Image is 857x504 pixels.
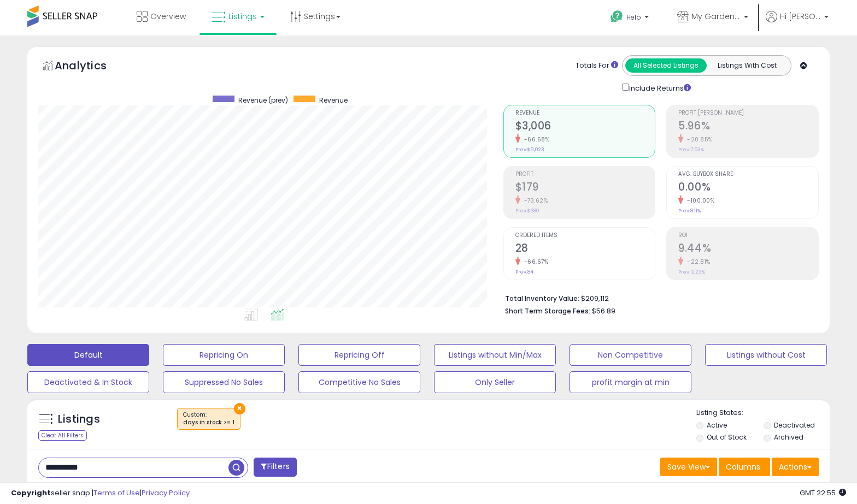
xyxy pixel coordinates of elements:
[505,294,579,303] b: Total Inventory Value:
[614,81,704,94] div: Include Returns
[93,488,140,498] a: Terms of Use
[774,432,803,442] label: Archived
[520,197,548,205] small: -73.62%
[592,306,615,316] span: $56.89
[707,420,727,430] label: Active
[683,135,713,144] small: -20.85%
[27,371,149,393] button: Deactivated & In Stock
[183,411,234,427] span: Custom:
[626,13,641,22] span: Help
[515,181,655,195] h2: $179
[515,146,544,153] small: Prev: $9,023
[576,61,618,71] div: Totals For
[774,420,815,430] label: Deactivated
[683,258,711,266] small: -22.81%
[678,242,818,257] h2: 9.44%
[150,11,186,22] span: Overview
[800,488,846,498] span: 2025-08-13 22:55 GMT
[505,291,811,304] li: $209,112
[610,10,624,23] i: Get Help
[234,403,245,414] button: ×
[142,488,190,498] a: Privacy Policy
[678,171,818,177] span: Avg. Buybox Share
[515,120,655,134] h2: $3,006
[298,344,420,366] button: Repricing Off
[254,458,296,477] button: Filters
[707,432,747,442] label: Out of Stock
[719,458,770,476] button: Columns
[434,344,556,366] button: Listings without Min/Max
[678,233,818,239] span: ROI
[11,488,190,499] div: seller snap | |
[772,458,819,476] button: Actions
[726,461,760,472] span: Columns
[11,488,51,498] strong: Copyright
[515,242,655,257] h2: 28
[515,110,655,116] span: Revenue
[678,207,701,214] small: Prev: 8.11%
[570,371,691,393] button: profit margin at min
[38,430,87,441] div: Clear All Filters
[58,412,100,427] h5: Listings
[298,371,420,393] button: Competitive No Sales
[515,171,655,177] span: Profit
[228,11,257,22] span: Listings
[678,146,704,153] small: Prev: 7.53%
[696,408,830,418] p: Listing States:
[515,233,655,239] span: Ordered Items
[780,11,821,22] span: Hi [PERSON_NAME]
[505,306,590,316] b: Short Term Storage Fees:
[660,458,717,476] button: Save View
[163,371,285,393] button: Suppressed No Sales
[520,258,549,266] small: -66.67%
[515,207,539,214] small: Prev: $680
[55,58,128,76] h5: Analytics
[705,344,827,366] button: Listings without Cost
[319,96,348,105] span: Revenue
[434,371,556,393] button: Only Seller
[678,110,818,116] span: Profit [PERSON_NAME]
[691,11,741,22] span: My Garden Pool
[678,181,818,195] h2: 0.00%
[570,344,691,366] button: Non Competitive
[766,11,829,35] a: Hi [PERSON_NAME]
[238,96,288,105] span: Revenue (prev)
[163,344,285,366] button: Repricing On
[625,58,707,73] button: All Selected Listings
[706,58,788,73] button: Listings With Cost
[678,269,705,275] small: Prev: 12.23%
[27,344,149,366] button: Default
[515,269,533,275] small: Prev: 84
[678,120,818,134] h2: 5.96%
[183,419,234,426] div: days in stock >= 1
[520,135,550,144] small: -66.68%
[683,197,714,205] small: -100.00%
[602,2,660,35] a: Help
